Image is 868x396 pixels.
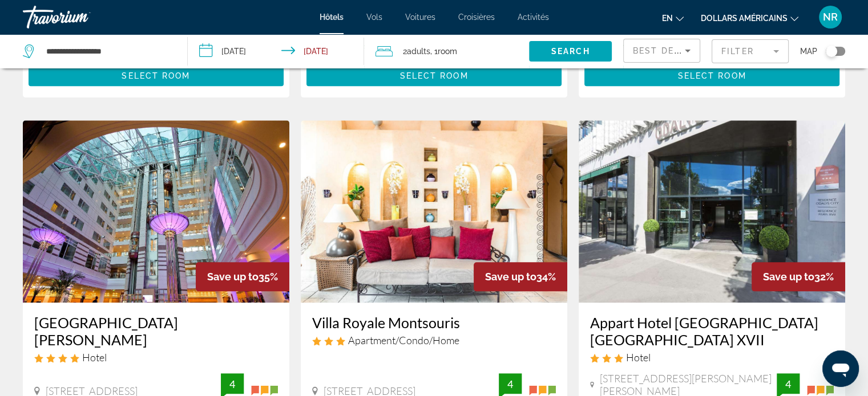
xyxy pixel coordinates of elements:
div: 4 [499,377,522,391]
a: Voitures [405,13,435,22]
button: Check-in date: Oct 24, 2025 Check-out date: Oct 26, 2025 [188,34,364,68]
button: Select Room [584,66,839,86]
img: Hotel image [579,120,845,303]
button: Menu utilisateur [815,5,845,29]
div: 4 star Hotel [34,351,278,364]
font: en [662,14,673,23]
button: Travelers: 2 adults, 0 children [364,34,529,68]
a: Vols [366,13,382,22]
div: 4 [221,377,244,391]
span: 2 [403,43,430,59]
button: Select Room [306,66,562,86]
span: Map [800,43,817,59]
span: Select Room [399,71,468,80]
span: Save up to [485,271,536,283]
a: Select Room [29,68,284,81]
a: Select Room [584,68,839,81]
span: Adults [407,47,430,56]
a: Villa Royale Montsouris [312,314,556,331]
span: Best Deals [633,46,692,55]
mat-select: Sort by [633,44,691,58]
button: Changer de devise [701,10,798,26]
iframe: Bouton de lancement de la fenêtre de messagerie [822,350,859,387]
span: , 1 [430,43,457,59]
button: Filter [712,39,789,64]
a: Select Room [306,68,562,81]
div: 32% [752,262,845,291]
span: Select Room [122,71,190,80]
span: Apartment/Condo/Home [348,334,459,346]
div: 34% [474,262,567,291]
span: Save up to [763,271,814,283]
span: Select Room [677,71,746,80]
div: 35% [196,262,289,291]
a: Activités [518,13,549,22]
span: Hotel [626,351,651,364]
button: Select Room [29,66,284,86]
button: Toggle map [817,46,845,56]
a: Hôtels [320,13,344,22]
a: [GEOGRAPHIC_DATA][PERSON_NAME] [34,314,278,348]
div: 4 [777,377,800,391]
span: Hotel [82,351,107,364]
span: Save up to [207,271,259,283]
div: 3 star Apartment [312,334,556,346]
a: Travorium [23,2,137,32]
a: Croisières [458,13,495,22]
span: Room [438,47,457,56]
button: Search [529,41,612,62]
font: dollars américains [701,14,788,23]
img: Hotel image [23,120,289,303]
img: Hotel image [301,120,567,303]
button: Changer de langue [662,10,684,26]
font: NR [823,11,838,23]
span: Search [551,47,590,56]
div: 3 star Hotel [590,351,834,364]
a: Appart Hotel [GEOGRAPHIC_DATA] [GEOGRAPHIC_DATA] XVII [590,314,834,348]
